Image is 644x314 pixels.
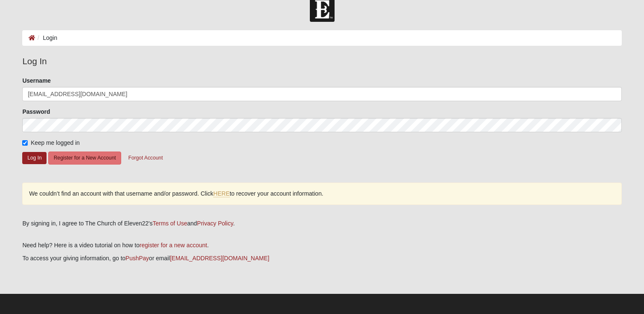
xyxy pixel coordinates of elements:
input: Keep me logged in [22,140,28,146]
div: We couldn’t find an account with that username and/or password. Click to recover your account inf... [22,183,621,205]
a: [EMAIL_ADDRESS][DOMAIN_NAME] [170,255,269,262]
label: Password [22,107,50,116]
div: By signing in, I agree to The Church of Eleven22's and . [22,219,621,228]
button: Log In [22,152,47,164]
p: Need help? Here is a video tutorial on how to . [22,241,621,250]
label: Username [22,76,51,85]
p: To access your giving information, go to or email [22,254,621,263]
li: Login [35,34,57,42]
a: HERE [213,190,230,197]
span: Keep me logged in [31,139,80,146]
legend: Log In [22,55,621,68]
button: Register for a New Account [48,152,121,165]
button: Forgot Account [123,152,168,165]
a: Terms of Use [153,220,187,227]
a: register for a new account [140,242,207,249]
a: Privacy Policy [197,220,233,227]
a: PushPay [125,255,149,262]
